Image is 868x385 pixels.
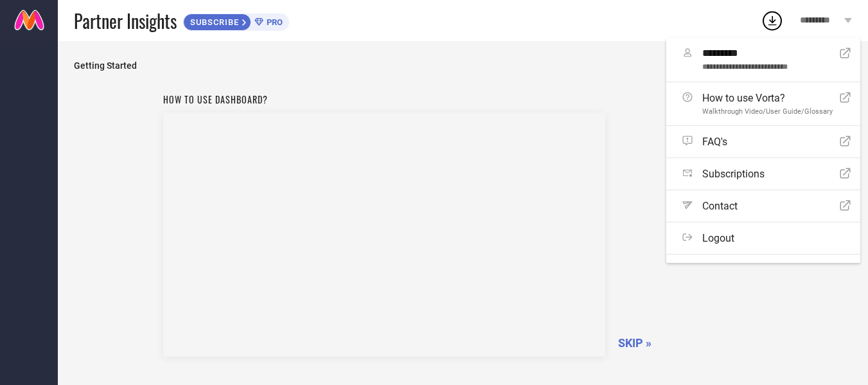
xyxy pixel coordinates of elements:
[702,168,765,180] span: Subscriptions
[666,82,860,125] a: How to use Vorta?Walkthrough Video/User Guide/Glossary
[618,336,651,350] span: SKIP »
[702,232,734,244] span: Logout
[761,9,784,32] div: Open download list
[666,158,860,190] a: Subscriptions
[702,92,833,104] span: How to use Vorta?
[163,112,605,357] iframe: Workspace Section
[74,8,177,34] span: Partner Insights
[702,200,738,212] span: Contact
[184,17,242,27] span: SUBSCRIBE
[74,60,852,71] span: Getting Started
[702,136,727,148] span: FAQ's
[263,17,283,27] span: PRO
[702,107,833,116] span: Walkthrough Video/User Guide/Glossary
[666,190,860,222] a: Contact
[183,10,289,31] a: SUBSCRIBEPRO
[163,93,605,106] h1: How to use dashboard?
[666,126,860,157] a: FAQ's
